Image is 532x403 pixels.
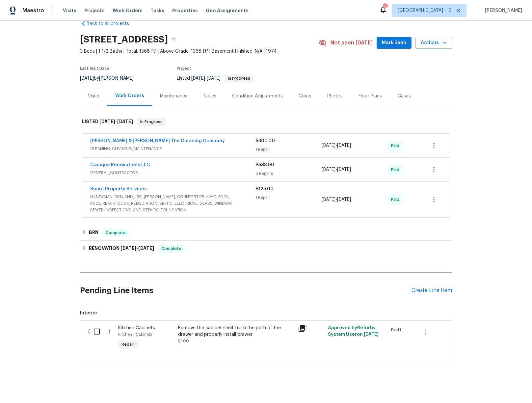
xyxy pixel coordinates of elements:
[255,187,274,191] span: $125.00
[331,40,373,46] span: Not seen [DATE]
[80,67,109,70] span: Last Visit Date
[255,146,322,153] div: 1 Repair
[225,76,253,80] span: In Progress
[138,246,154,251] span: [DATE]
[80,48,319,55] span: 3 Beds | 1 1/2 Baths | Total: 1368 ft² | Above Grade: 1368 ft² | Basement Finished: N/A | 1974
[322,143,335,148] span: [DATE]
[177,76,253,81] span: Listed
[22,7,44,14] span: Maestro
[383,4,387,11] div: 55
[412,287,452,294] div: Create Line Item
[90,194,255,213] span: HANDYMAN, BRN_AND_LRR, [PERSON_NAME], COUNTERTOP, HVAC, POOL, POOL_REPAIR, ODOR_REMEDIATION, SEPT...
[90,187,147,191] a: Scout Property Services
[90,163,150,167] a: Cacique Renovations LLC
[298,325,324,333] div: 1
[113,7,143,14] span: Work Orders
[118,333,152,336] span: Kitchen - Cabinets
[322,142,351,149] span: -
[337,197,351,202] span: [DATE]
[207,76,221,81] span: [DATE]
[117,119,133,124] span: [DATE]
[80,20,143,27] a: Back to all projects
[80,36,168,43] h2: [STREET_ADDRESS]
[391,196,402,203] span: Paid
[377,37,412,49] button: Mark Seen
[120,246,154,251] span: -
[80,241,452,256] div: RENOVATION [DATE]-[DATE]Complete
[191,76,205,81] span: [DATE]
[150,8,164,13] span: Tasks
[82,118,133,126] h6: LISTED
[99,119,115,124] span: [DATE]
[206,7,249,14] span: Geo Assignments
[322,166,351,173] span: -
[327,93,343,99] div: Photos
[99,119,133,124] span: -
[322,167,335,172] span: [DATE]
[398,7,451,14] span: [GEOGRAPHIC_DATA] + 2
[391,327,404,333] span: Draft
[90,170,255,176] span: GENERAL_CONTRACTOR
[391,142,402,149] span: Paid
[382,39,406,47] span: Mark Seen
[255,194,322,201] div: 1 Repair
[160,93,188,99] div: Maintenance
[159,245,184,252] span: Complete
[80,225,452,241] div: BRN Complete
[168,34,180,45] button: Copy Address
[90,139,225,143] a: [PERSON_NAME] & [PERSON_NAME] The Cleaning Company
[255,139,275,143] span: $300.00
[482,7,522,14] span: [PERSON_NAME]
[421,39,447,47] span: Actions
[84,7,105,14] span: Projects
[299,93,311,99] div: Costs
[118,326,155,330] span: Kitchen Cabinets
[322,196,351,203] span: -
[86,323,116,353] div: ( )
[364,332,379,337] span: [DATE]
[415,37,452,49] button: Actions
[120,246,136,251] span: [DATE]
[255,163,274,167] span: $583.00
[119,341,137,348] span: Repair
[337,167,351,172] span: [DATE]
[178,325,294,338] div: Remove the cabinet shelf from the path of the drawer and properly install drawer
[322,197,335,202] span: [DATE]
[177,67,191,70] span: Project
[203,93,216,99] div: Notes
[359,93,382,99] div: Floor Plans
[328,326,379,337] span: Approved by Refurby System User on
[80,111,452,132] div: LISTED [DATE]-[DATE]In Progress
[337,143,351,148] span: [DATE]
[391,166,402,173] span: Paid
[89,229,98,237] h6: BRN
[88,93,99,99] div: Visits
[191,76,221,81] span: -
[172,7,198,14] span: Properties
[115,93,144,99] div: Work Orders
[80,76,94,81] span: [DATE]
[80,74,142,82] div: by [PERSON_NAME]
[63,7,76,14] span: Visits
[89,245,154,253] h6: RENOVATION
[138,119,165,125] span: In Progress
[103,229,128,236] span: Complete
[80,275,412,306] h2: Pending Line Items
[178,339,189,343] span: $1.00
[232,93,283,99] div: Condition Adjustments
[398,93,411,99] div: Cases
[80,310,452,316] span: Interior
[90,146,255,152] span: CLEANING, CLEANING_MAINTENANCE
[255,170,322,177] div: 6 Repairs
